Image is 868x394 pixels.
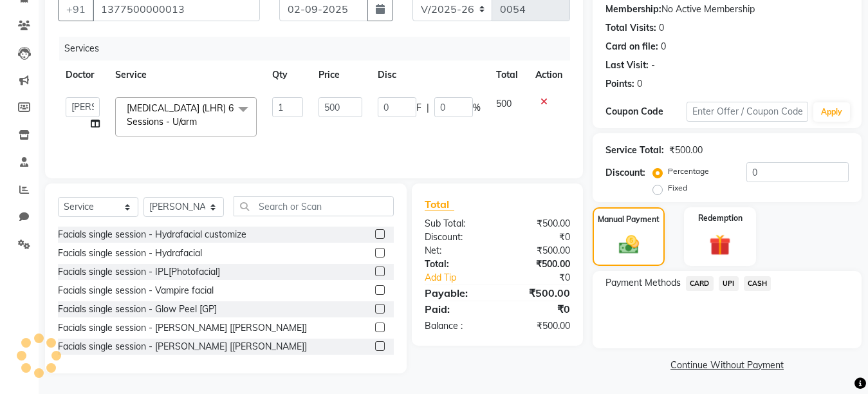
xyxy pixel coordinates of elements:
[703,232,737,258] img: _gift.svg
[415,319,497,333] div: Balance :
[415,271,511,285] a: Add Tip
[415,230,497,244] div: Discount:
[473,101,481,115] span: %
[605,40,658,53] div: Card on file:
[497,258,580,271] div: ₹500.00
[488,61,528,89] th: Total
[58,321,307,335] div: Facials single session - [PERSON_NAME] [[PERSON_NAME]]
[58,61,107,89] th: Doctor
[58,228,246,241] div: Facials single session - Hydrafacial customize
[605,3,661,16] div: Membership:
[497,319,580,333] div: ₹500.00
[719,276,739,291] span: UPI
[605,105,687,118] div: Coupon Code
[605,21,656,35] div: Total Visits:
[496,98,512,109] span: 500
[497,230,580,244] div: ₹0
[416,101,421,115] span: F
[415,285,497,301] div: Payable:
[59,37,580,61] div: Services
[668,165,709,177] label: Percentage
[605,59,649,72] div: Last Visit:
[415,244,497,258] div: Net:
[58,265,220,279] div: Facials single session - IPL[Photofacial]
[813,102,850,122] button: Apply
[427,101,429,115] span: |
[613,233,645,256] img: _cash.svg
[698,212,743,224] label: Redemption
[686,276,714,291] span: CARD
[107,61,264,89] th: Service
[127,102,234,127] span: [MEDICAL_DATA] (LHR) 6 Sessions - U/arm
[651,59,655,72] div: -
[598,214,660,225] label: Manual Payment
[497,244,580,258] div: ₹500.00
[264,61,310,89] th: Qty
[197,116,203,127] a: x
[605,77,634,91] div: Points:
[687,102,808,122] input: Enter Offer / Coupon Code
[58,247,202,260] div: Facials single session - Hydrafacial
[415,217,497,230] div: Sub Total:
[415,258,497,271] div: Total:
[528,61,570,89] th: Action
[595,359,859,372] a: Continue Without Payment
[311,61,370,89] th: Price
[605,276,681,290] span: Payment Methods
[669,144,703,157] div: ₹500.00
[659,21,664,35] div: 0
[668,182,687,194] label: Fixed
[744,276,771,291] span: CASH
[58,303,217,316] div: Facials single session - Glow Peel [GP]
[415,301,497,317] div: Paid:
[58,284,214,297] div: Facials single session - Vampire facial
[605,166,645,180] div: Discount:
[497,285,580,301] div: ₹500.00
[370,61,488,89] th: Disc
[425,198,454,211] span: Total
[497,301,580,317] div: ₹0
[605,144,664,157] div: Service Total:
[661,40,666,53] div: 0
[511,271,580,285] div: ₹0
[58,340,307,353] div: Facials single session - [PERSON_NAME] [[PERSON_NAME]]
[234,196,394,216] input: Search or Scan
[605,3,849,16] div: No Active Membership
[497,217,580,230] div: ₹500.00
[637,77,642,91] div: 0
